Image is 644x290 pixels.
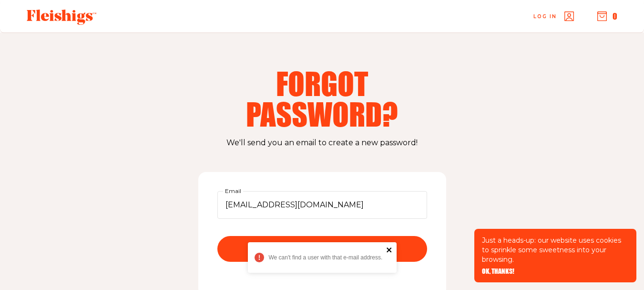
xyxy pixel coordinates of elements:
[217,191,427,219] input: Email
[533,11,574,21] a: Log in
[386,246,393,254] button: close
[482,236,629,264] p: Just a heads-up: our website uses cookies to sprinkle some sweetness into your browsing.
[217,236,427,262] button: RESET PASSWORD
[269,254,383,261] div: We can't find a user with that e-mail address.
[223,186,243,196] label: Email
[597,11,617,21] button: 0
[533,13,557,20] span: Log in
[29,137,615,149] p: We'll send you an email to create a new password!
[200,68,444,129] h2: Forgot Password?
[482,268,514,275] button: OK, THANKS!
